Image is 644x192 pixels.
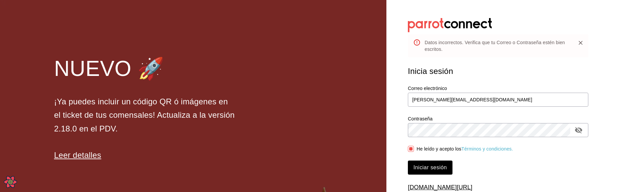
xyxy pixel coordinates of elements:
[408,86,588,91] label: Correo electrónico
[462,146,513,152] a: Términos y condiciones.
[573,124,584,136] button: passwordField
[408,65,588,77] h3: Inicia sesión
[54,95,235,136] h2: ¡Ya puedes incluir un código QR ó imágenes en el ticket de tus comensales! Actualiza a la versión...
[417,146,513,153] div: He leído y acepto los
[408,161,452,175] button: Iniciar sesión
[425,36,570,55] div: Datos incorrectos. Verifica que tu Correo o Contraseña estén bien escritos.
[54,151,101,160] a: Leer detalles
[54,56,235,82] h1: NUEVO 🚀
[408,93,588,107] input: Ingresa tu correo electrónico
[576,38,586,48] button: Close
[4,175,17,189] button: Open React Query Devtools
[408,184,472,191] a: [DOMAIN_NAME][URL]
[408,116,588,121] label: Contraseña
